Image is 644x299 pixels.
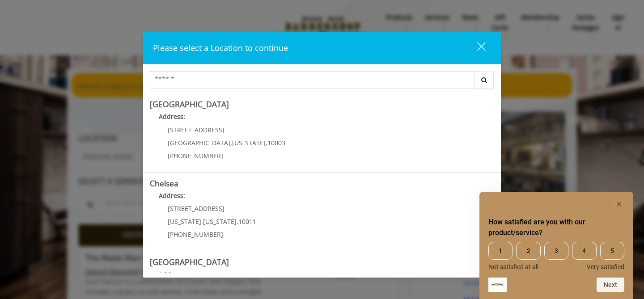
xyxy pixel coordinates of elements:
b: Chelsea [150,178,178,189]
h2: How satisfied are you with our product/service? Select an option from 1 to 5, with 1 being Not sa... [488,217,624,238]
span: 4 [572,242,596,260]
span: 1 [488,242,513,260]
span: [US_STATE] [203,217,237,226]
span: Not satisfied at all [488,263,538,270]
span: , [201,217,203,226]
span: [GEOGRAPHIC_DATA] [168,139,230,147]
b: Address: [159,112,185,121]
button: close dialog [461,39,491,57]
b: [GEOGRAPHIC_DATA] [150,99,229,109]
span: , [230,139,232,147]
span: 3 [544,242,568,260]
span: Please select a Location to continue [153,42,288,53]
div: How satisfied are you with our product/service? Select an option from 1 to 5, with 1 being Not sa... [488,242,624,270]
span: , [266,139,267,147]
input: Search Center [150,71,475,89]
div: close dialog [467,42,485,55]
span: Very satisfied [587,263,624,270]
span: [PHONE_NUMBER] [168,230,223,239]
span: [STREET_ADDRESS] [168,204,225,213]
b: [GEOGRAPHIC_DATA] [150,257,229,267]
span: 10003 [267,139,285,147]
span: [STREET_ADDRESS] [168,126,225,134]
div: How satisfied are you with our product/service? Select an option from 1 to 5, with 1 being Not sa... [488,199,624,292]
span: 10011 [238,217,256,226]
div: Center Select [150,71,494,93]
span: 2 [516,242,540,260]
span: [PHONE_NUMBER] [168,152,223,160]
b: Address: [159,270,185,279]
button: Hide survey [614,199,624,210]
span: [US_STATE] [168,217,201,226]
button: Next question [597,278,624,292]
span: 5 [600,242,624,260]
i: Search button [479,77,489,83]
b: Address: [159,191,185,200]
span: , [237,217,238,226]
span: [US_STATE] [232,139,266,147]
